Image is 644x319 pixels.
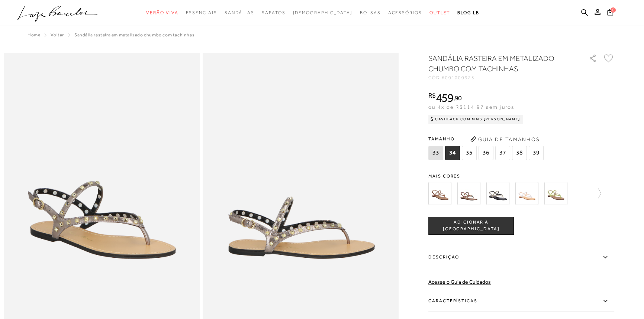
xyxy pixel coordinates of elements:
a: noSubCategoriesText [293,6,352,20]
span: Sapatos [262,10,285,15]
a: categoryNavScreenReaderText [225,6,254,20]
img: SANDÁLIA RASTEIRA EM COURO OFF WHITE COM TACHINHAS [486,182,509,205]
span: Outlet [429,10,450,15]
span: 459 [436,91,453,104]
div: CÓD: [428,75,577,80]
a: BLOG LB [457,6,479,20]
span: 34 [445,146,460,160]
span: BLOG LB [457,10,479,15]
span: 36 [479,146,493,160]
div: Cashback com Mais [PERSON_NAME] [428,115,523,124]
span: Acessórios [388,10,422,15]
a: categoryNavScreenReaderText [388,6,422,20]
span: Tamanho [428,133,545,144]
a: Voltar [51,32,64,38]
a: Home [28,32,40,38]
span: 90 [455,94,462,102]
span: SANDÁLIA RASTEIRA EM METALIZADO CHUMBO COM TACHINHAS [74,32,194,38]
span: Verão Viva [146,10,178,15]
i: R$ [428,92,436,99]
label: Características [428,290,614,312]
span: Sandálias [225,10,254,15]
a: categoryNavScreenReaderText [262,6,285,20]
span: 35 [462,146,477,160]
a: categoryNavScreenReaderText [146,6,178,20]
span: 6001000923 [442,75,475,80]
span: [DEMOGRAPHIC_DATA] [293,10,352,15]
a: categoryNavScreenReaderText [429,6,450,20]
img: SANDÁLIA RASTEIRA EM COURO CASTANHO COM TACHINHAS [457,182,480,205]
button: ADICIONAR À [GEOGRAPHIC_DATA] [428,217,514,235]
span: 38 [512,146,527,160]
button: 0 [605,8,615,18]
span: Essenciais [186,10,217,15]
span: Mais cores [428,174,614,178]
h1: SANDÁLIA RASTEIRA EM METALIZADO CHUMBO COM TACHINHAS [428,53,568,74]
span: ADICIONAR À [GEOGRAPHIC_DATA] [429,219,513,232]
img: SANDÁLIA RASTEIRA EM COURO PRATA COM TACHINHAS [515,182,538,205]
img: SANDÁLIA RASTEIRA EM COURO CARAMELO COM TACHINHAS [428,182,451,205]
span: 33 [428,146,443,160]
span: Bolsas [360,10,381,15]
label: Descrição [428,247,614,268]
a: categoryNavScreenReaderText [360,6,381,20]
a: Acesse o Guia de Cuidados [428,279,491,285]
span: ou 4x de R$114,97 sem juros [428,104,514,110]
img: SANDÁLIA RASTEIRA EM COURO VERDE PERIDOT COM TACHINHAS [544,182,567,205]
i: , [453,95,462,101]
span: 39 [529,146,544,160]
span: 37 [495,146,510,160]
a: categoryNavScreenReaderText [186,6,217,20]
button: Guia de Tamanhos [468,133,542,145]
span: 0 [611,7,616,13]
